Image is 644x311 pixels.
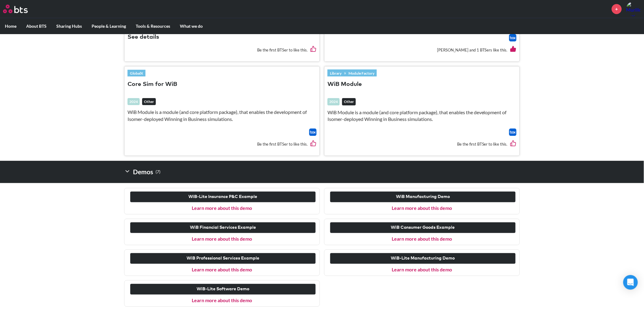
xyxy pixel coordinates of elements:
[21,18,51,34] label: About BTS
[192,267,252,272] a: Learn more about this demo
[131,18,175,34] label: Tools & Resources
[128,70,145,76] a: GlobalX
[327,70,344,76] a: Library
[509,34,516,41] img: Box logo
[87,18,131,34] label: People & Learning
[392,236,452,242] a: Learn more about this demo
[330,222,516,233] button: WiB Consumer Goods Example
[130,253,316,264] button: WiB Professional Services Example
[128,136,317,153] div: Be the first BTSer to like this.
[509,34,516,41] a: Download file from Box
[156,168,160,176] small: ( 7 )
[309,129,317,136] a: Download file from Box
[192,297,252,303] a: Learn more about this demo
[392,267,452,272] a: Learn more about this demo
[342,98,356,105] em: Other
[51,18,87,34] label: Sharing Hubs
[327,69,377,76] div: »
[346,70,377,76] a: Module Factory
[130,222,316,233] button: WiB Financial Services Example
[626,2,641,16] a: Profile
[327,80,362,89] button: WiB Module
[623,275,638,290] div: Open Intercom Messenger
[327,136,516,153] div: Be the first BTSer to like this.
[309,129,317,136] img: Box logo
[175,18,208,34] label: What we do
[327,41,516,58] div: [PERSON_NAME] and 1 BTSers like this.
[128,109,317,122] p: WiB Module is a module (and core platform package), that enables the development of Isomer-deploy...
[142,98,156,105] em: Other
[612,4,622,14] a: +
[626,2,641,16] img: Murillo Iotti
[327,98,340,105] div: 2024
[330,253,516,264] button: WiB-Lite Manufacturing Demo
[128,33,159,41] button: See details
[192,236,252,242] a: Learn more about this demo
[130,192,316,203] button: WiB-Lite Insurance P&C Example
[509,129,516,136] img: Box logo
[192,205,252,211] a: Learn more about this demo
[124,166,160,178] h2: Demos
[3,5,28,13] img: BTS Logo
[392,205,452,211] a: Learn more about this demo
[509,129,516,136] a: Download file from Box
[330,192,516,203] button: WiB Manufacturing Demo
[128,80,177,89] button: Core Sim for WiB
[128,98,140,105] div: 2024
[130,284,316,295] button: WiB-Lite Software Demo
[3,5,39,13] a: Go home
[327,109,516,123] p: WiB Module is a module (and core platform package), that enables the development of Isomer-deploy...
[128,41,317,58] div: Be the first BTSer to like this.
